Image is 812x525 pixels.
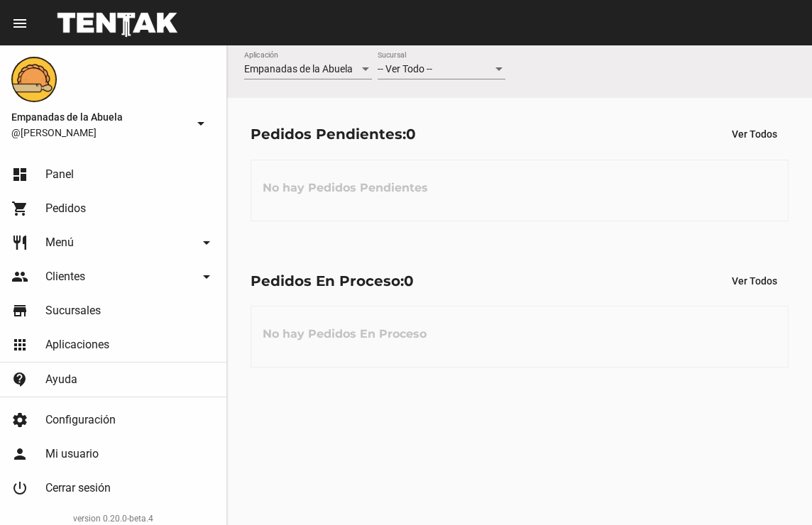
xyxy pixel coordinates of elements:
span: Menú [45,236,74,250]
mat-icon: shopping_cart [11,200,28,217]
span: Empanadas de la Abuela [11,109,187,126]
button: Ver Todos [720,268,789,294]
span: Cerrar sesión [45,481,111,495]
button: Ver Todos [720,121,789,147]
mat-icon: dashboard [11,166,28,183]
div: Pedidos Pendientes: [251,123,416,145]
span: Configuración [45,413,116,427]
span: Clientes [45,270,85,284]
h3: No hay Pedidos Pendientes [251,167,439,209]
mat-icon: menu [11,15,28,32]
mat-icon: settings [11,411,28,429]
img: f0136945-ed32-4f7c-91e3-a375bc4bb2c5.png [11,57,57,102]
span: Pedidos [45,201,86,216]
mat-icon: restaurant [11,234,28,251]
span: Aplicaciones [45,338,109,352]
mat-icon: person [11,446,28,463]
span: Ayuda [45,372,77,387]
span: 0 [404,272,414,289]
span: -- Ver Todo -- [378,63,432,74]
span: 0 [406,126,416,143]
span: Ver Todos [732,275,777,287]
mat-icon: people [11,268,28,285]
mat-icon: power_settings_new [11,480,28,497]
mat-icon: store [11,302,28,319]
mat-icon: arrow_drop_down [198,234,215,251]
span: @[PERSON_NAME] [11,126,187,140]
span: Panel [45,167,74,182]
mat-icon: arrow_drop_down [192,115,209,132]
mat-icon: arrow_drop_down [198,268,215,285]
span: Empanadas de la Abuela [244,63,353,74]
h3: No hay Pedidos En Proceso [251,313,438,355]
span: Ver Todos [732,128,777,140]
span: Mi usuario [45,447,99,461]
div: Pedidos En Proceso: [251,270,414,292]
mat-icon: apps [11,336,28,353]
mat-icon: contact_support [11,371,28,388]
span: Sucursales [45,304,101,318]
